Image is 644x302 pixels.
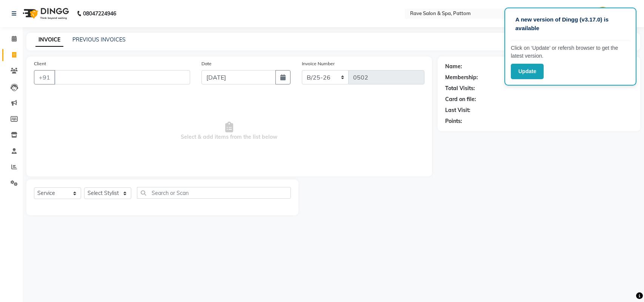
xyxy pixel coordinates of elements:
span: Select & add items from the list below [34,94,424,169]
a: INVOICE [35,33,63,47]
div: Total Visits: [445,84,475,92]
p: A new version of Dingg (v3.17.0) is available [515,15,626,32]
b: 08047224946 [83,3,116,24]
label: Invoice Number [302,60,335,67]
div: Membership: [445,74,478,81]
button: +91 [34,70,55,84]
img: logo [19,3,71,24]
img: Admin [596,7,609,20]
label: Date [201,60,212,67]
a: PREVIOUS INVOICES [72,36,126,43]
input: Search by Name/Mobile/Email/Code [54,70,190,84]
div: Last Visit: [445,106,470,114]
div: Card on file: [445,95,476,103]
p: Click on ‘Update’ or refersh browser to get the latest version. [511,44,630,60]
label: Client [34,60,46,67]
div: Name: [445,63,462,71]
input: Search or Scan [137,187,291,199]
button: Update [511,64,544,79]
div: Points: [445,117,462,125]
